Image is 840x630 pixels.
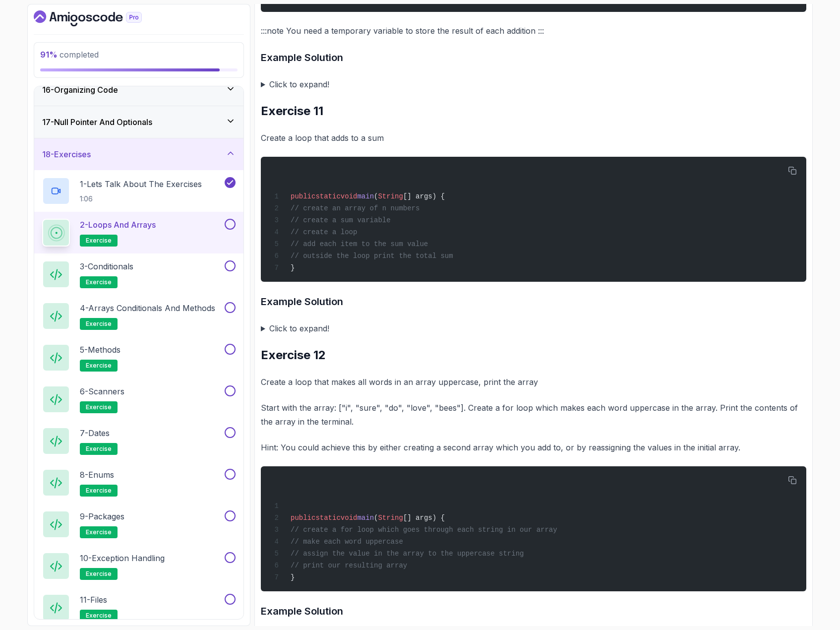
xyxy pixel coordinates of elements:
[80,385,124,397] p: 6 - Scanners
[42,469,236,497] button: 8-Enumsexercise
[80,178,202,190] p: 1 - Lets Talk About The Exercises
[86,320,112,328] span: exercise
[42,427,236,455] button: 7-Datesexercise
[261,321,806,335] summary: Click to expand!
[261,103,806,119] h2: Exercise 11
[86,445,112,453] span: exercise
[261,441,806,454] p: Hint: You could achieve this by either creating a second array which you add to, or by reassignin...
[86,528,112,536] span: exercise
[42,260,236,288] button: 3-Conditionalsexercise
[261,375,806,389] p: Create a loop that makes all words in an array uppercase, print the array
[86,612,112,620] span: exercise
[80,427,110,439] p: 7 - Dates
[86,570,112,578] span: exercise
[42,177,236,205] button: 1-Lets Talk About The Exercises1:06
[86,487,112,495] span: exercise
[315,514,340,522] span: static
[40,50,58,60] span: 91 %
[34,138,243,170] button: 18-Exercises
[315,192,340,200] span: static
[80,219,156,231] p: 2 - Loops and Arrays
[291,240,428,248] span: // add each item to the sum value
[378,192,403,200] span: String
[378,514,403,522] span: String
[291,526,557,534] span: // create a for loop which goes through each string in our array
[261,50,806,65] h3: Example Solution
[42,219,236,247] button: 2-Loops and Arraysexercise
[42,385,236,413] button: 6-Scannersexercise
[357,514,374,522] span: main
[291,192,315,200] span: public
[261,347,806,363] h2: Exercise 12
[403,514,445,522] span: [] args) {
[291,216,391,224] span: // create a sum variable
[261,24,806,38] p: :::note You need a temporary variable to store the result of each addition :::
[403,192,445,200] span: [] args) {
[291,514,315,522] span: public
[42,84,118,96] h3: 16 - Organizing Code
[357,192,374,200] span: main
[261,294,806,310] h3: Example Solution
[80,594,107,606] p: 11 - Files
[42,510,236,538] button: 9-Packagesexercise
[291,562,407,569] span: // print our resulting array
[42,148,91,160] h3: 18 - Exercises
[291,550,524,558] span: // assign the value in the array to the uppercase string
[291,228,357,236] span: // create a loop
[80,510,124,522] p: 9 - Packages
[42,594,236,622] button: 11-Filesexercise
[291,264,295,272] span: }
[80,344,120,356] p: 5 - Methods
[80,552,165,564] p: 10 - Exception Handling
[40,50,99,60] span: completed
[261,77,806,91] summary: Click to expand!
[80,302,215,314] p: 4 - Arrays Conditionals and Methods
[374,514,378,522] span: (
[341,514,358,522] span: void
[291,538,403,546] span: // make each word uppercase
[34,74,243,106] button: 16-Organizing Code
[261,603,806,619] h3: Example Solution
[80,469,114,481] p: 8 - Enums
[291,252,453,260] span: // outside the loop print the total sum
[341,192,358,200] span: void
[80,260,133,272] p: 3 - Conditionals
[86,237,112,245] span: exercise
[86,362,112,370] span: exercise
[374,192,378,200] span: (
[291,573,295,581] span: }
[261,401,806,429] p: Start with the array: ["i", "sure", "do", "love", "bees"]. Create a for loop which makes each wor...
[261,131,806,145] p: Create a loop that adds to a sum
[291,204,420,212] span: // create an array of n numbers
[34,106,243,138] button: 17-Null Pointer And Optionals
[42,302,236,330] button: 4-Arrays Conditionals and Methodsexercise
[80,194,202,204] p: 1:06
[86,278,112,286] span: exercise
[42,116,152,128] h3: 17 - Null Pointer And Optionals
[34,10,165,26] a: Dashboard
[86,403,112,411] span: exercise
[42,344,236,372] button: 5-Methodsexercise
[42,552,236,580] button: 10-Exception Handlingexercise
